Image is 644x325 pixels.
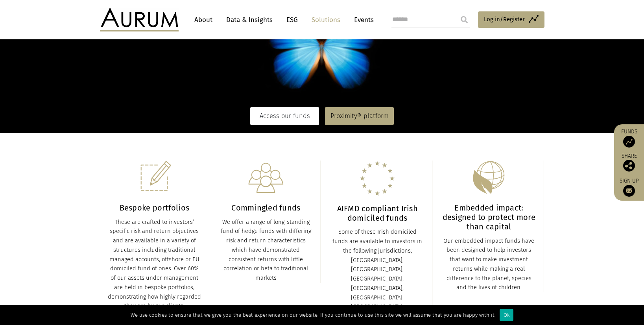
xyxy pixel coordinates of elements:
[618,153,640,172] div: Share
[108,203,201,212] h3: Bespoke portfolios
[623,185,635,197] img: Sign up to our newsletter
[108,218,201,311] div: These are crafted to investors’ specific risk and return objectives and are available in a variet...
[308,13,344,27] a: Solutions
[219,203,313,212] h3: Commingled funds
[350,13,374,27] a: Events
[442,203,536,231] h3: Embedded impact: designed to protect more than capital
[442,236,536,293] div: Our embedded impact funds have been designed to help investors that want to make investment retur...
[618,128,640,148] a: Funds
[623,136,635,148] img: Access Funds
[100,8,179,31] img: Aurum
[331,204,424,223] h3: AIFMD compliant Irish domiciled funds
[456,12,472,28] input: Submit
[618,177,640,197] a: Sign up
[250,107,319,125] a: Access our funds
[500,309,513,321] div: Ok
[484,15,525,24] span: Log in/Register
[478,11,544,28] a: Log in/Register
[623,160,635,172] img: Share this post
[190,13,216,27] a: About
[222,13,277,27] a: Data & Insights
[282,13,302,27] a: ESG
[325,107,394,125] a: Proximity® platform
[219,218,313,283] div: We offer a range of long-standing fund of hedge funds with differing risk and return characterist...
